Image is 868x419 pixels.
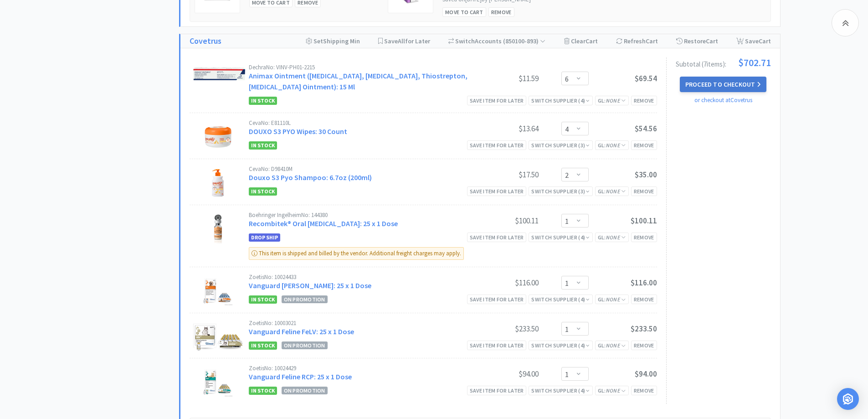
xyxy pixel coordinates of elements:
div: $233.50 [470,323,539,334]
a: Vanguard Feline RCP: 25 x 1 Dose [249,372,352,381]
div: Switch Supplier ( 3 ) [531,187,590,196]
img: da3863abc69945f39e9fdf92741aa26b_454155.png [202,365,234,397]
a: DOUXO S3 PYO Wipes: 30 Count [249,127,347,136]
div: Save item for later [467,96,527,105]
div: Refresh [616,34,658,48]
div: Dechra No: VINV-PH01-2215 [249,64,470,70]
div: Save item for later [467,295,527,304]
div: Zoetis No: 10024433 [249,274,470,280]
span: Set [313,37,323,45]
div: Save item for later [467,233,527,242]
span: GL: [598,234,626,241]
span: $94.00 [635,369,657,379]
div: $94.00 [470,368,539,379]
div: Boehringer Ingelheim No: 144380 [249,212,470,218]
span: All [398,37,405,45]
span: Save for Later [384,37,430,45]
span: In Stock [249,295,277,304]
i: None [606,234,620,241]
span: GL: [598,188,626,195]
span: GL: [598,142,626,149]
div: Open Intercom Messenger [837,388,859,410]
div: Remove [631,96,657,105]
span: $54.56 [635,124,657,134]
span: $702.71 [738,57,771,67]
span: $100.11 [631,216,657,226]
a: Covetrus [190,35,221,48]
div: Zoetis No: 10003021 [249,320,470,326]
img: 91203b3c953941309e110c02e1ceac54_27577.png [190,64,247,83]
a: Recombitek® Oral [MEDICAL_DATA]: 25 x 1 Dose [249,219,398,228]
div: Switch Supplier ( 3 ) [531,141,590,150]
div: Subtotal ( 7 item s ): [676,57,771,67]
div: Remove [631,233,657,242]
div: Remove [488,7,514,17]
i: None [606,188,620,195]
div: Remove [631,386,657,395]
div: Restore [676,34,718,48]
span: ( 850100-893 ) [502,37,545,45]
span: In Stock [249,97,277,105]
div: Zoetis No: 10024429 [249,365,470,371]
div: Save [736,34,771,48]
img: 0478912fe7064f798ba63a7715d2543e_452523.png [202,274,234,306]
span: Cart [706,37,718,45]
i: None [606,142,620,149]
div: $116.00 [470,277,539,288]
img: 7a79a1e21f1249dbb7565e8174ce2ffa_290043.png [190,320,247,351]
div: Clear [564,34,598,48]
div: Ceva No: D98410M [249,166,470,172]
div: Shipping Min [306,34,360,48]
span: $35.00 [635,170,657,180]
a: Douxo S3 Pyo Shampoo: 6.7oz (200ml) [249,173,372,182]
div: $17.50 [470,169,539,180]
span: GL: [598,296,626,303]
i: None [606,342,620,349]
div: This item is shipped and billed by the vendor. Additional freight charges may apply. [249,247,464,260]
div: Move to Cart [442,7,486,17]
span: Cart [646,37,658,45]
img: 653f18fde6ed4ff99c0ce854f7d2d6b1_404043.png [199,120,237,152]
div: Accounts [448,34,546,48]
div: Switch Supplier ( 4 ) [531,233,590,242]
div: Switch Supplier ( 4 ) [531,341,590,350]
div: Save item for later [467,341,527,350]
div: Save item for later [467,386,527,395]
span: On Promotion [282,387,328,394]
div: Remove [631,186,657,196]
div: Switch Supplier ( 4 ) [531,295,590,304]
div: $13.64 [470,123,539,134]
div: Ceva No: E81110L [249,120,470,126]
i: None [606,296,620,303]
span: $116.00 [631,278,657,288]
a: Vanguard [PERSON_NAME]: 25 x 1 Dose [249,281,371,290]
span: Drop Ship [249,233,280,242]
a: Animax Ointment ([MEDICAL_DATA], [MEDICAL_DATA], Thiostrepton, [MEDICAL_DATA] Ointment): 15 Ml [249,71,467,91]
i: None [606,387,620,394]
span: GL: [598,387,626,394]
div: Switch Supplier ( 4 ) [531,386,590,395]
span: Cart [759,37,771,45]
div: $100.11 [470,215,539,226]
a: or checkout at Covetrus [694,96,752,104]
span: On Promotion [282,295,328,303]
span: In Stock [249,141,277,150]
span: Cart [586,37,598,45]
span: In Stock [249,341,277,350]
span: In Stock [249,387,277,395]
span: On Promotion [282,341,328,349]
i: None [606,97,620,104]
span: GL: [598,342,626,349]
img: 0672c5f8764042648eb63ac31b5a8553_404042.png [208,166,227,198]
div: Switch Supplier ( 4 ) [531,96,590,105]
button: Proceed to Checkout [680,77,766,92]
div: $11.59 [470,73,539,84]
div: Save item for later [467,186,527,196]
span: $233.50 [631,324,657,334]
div: Save item for later [467,140,527,150]
div: Remove [631,295,657,304]
span: $69.54 [635,73,657,83]
div: Remove [631,140,657,150]
span: GL: [598,97,626,104]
